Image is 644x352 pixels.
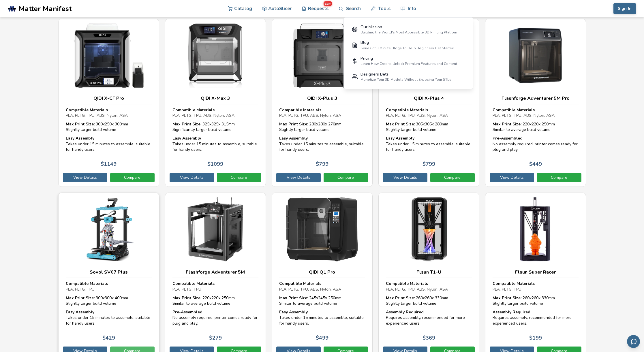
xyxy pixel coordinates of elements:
p: $ 799 [316,161,328,167]
a: View Details [170,173,214,182]
a: View Details [383,173,427,182]
strong: Easy Assembly [279,135,308,141]
div: Takes under 15 minutes to assemble, suitable for handy users. [172,135,258,153]
p: $ 279 [209,335,222,341]
strong: Easy Assembly [279,309,308,315]
p: $ 1099 [207,161,223,167]
strong: Max Print Size: [66,121,95,127]
div: 245 x 245 x 250 mm Similar to average build volume [279,295,365,306]
span: PLA, PETG, TPU [172,287,201,292]
p: $ 199 [529,335,542,341]
div: Requires assembly, recommended for more experienced users. [493,309,579,326]
strong: Max Print Size: [172,295,201,301]
a: Compare [324,173,368,182]
span: Matter Manifest [19,5,72,13]
h3: QIDI Q1 Pro [279,269,365,275]
strong: Max Print Size: [279,121,308,127]
a: Compare [217,173,261,182]
span: PLA, PETG, TPU, ABS, Nylon, ASA [66,113,128,118]
strong: Assembly Required [493,309,530,315]
div: 280 x 280 x 270 mm Slightly larger build volume [279,121,365,133]
strong: Pre-Assembled [493,135,523,141]
strong: Compatible Materials [172,281,215,286]
div: 260 x 260 x 330 mm Slightly larger build volume [386,295,472,306]
span: PLA, PETG, TPU [493,287,521,292]
span: PLA, PETG, TPU, ABS, Nylon, ASA [279,287,341,292]
strong: Max Print Size: [279,295,308,301]
a: QIDI X-Plus 3Compatible MaterialsPLA, PETG, TPU, ABS, Nylon, ASAMax Print Size: 280x280x 270mmSli... [272,19,373,187]
span: PLA, PETG, TPU, ABS, Nylon, ASA [172,113,234,118]
p: $ 1149 [101,161,117,167]
div: Takes under 15 minutes to assemble, suitable for handy users. [279,309,365,326]
a: QIDI X-Plus 4Compatible MaterialsPLA, PETG, TPU, ABS, Nylon, ASAMax Print Size: 305x305x 280mmSli... [378,19,479,187]
strong: Max Print Size: [386,295,415,301]
strong: Assembly Required [386,309,424,315]
strong: Compatible Materials [66,107,108,113]
a: Flashforge Adventurer 5M ProCompatible MaterialsPLA, PETG, TPU, ABS, Nylon, ASAMax Print Size: 22... [485,19,586,187]
span: PLA, PETG, TPU, ABS, Nylon, ASA [386,287,448,292]
strong: Compatible Materials [279,107,321,113]
div: 220 x 220 x 250 mm Similar to average build volume [493,121,579,133]
strong: Easy Assembly [66,309,94,315]
div: Monetize Your 3D Models Without Exposing Your STLs [361,78,451,82]
p: $ 369 [423,335,435,341]
div: No assembly required, printer comes ready for plug and play. [172,309,258,326]
h3: Flsun Super Racer [493,269,579,275]
strong: Compatible Materials [279,281,321,286]
a: View Details [490,173,534,182]
h3: Flashforge Adventurer 5M [172,269,258,275]
a: Designers BetaMonetize Your 3D Models Without Exposing Your STLs [348,69,469,85]
span: PLA, PETG, TPU, ABS, Nylon, ASA [386,113,448,118]
button: Sign In [613,3,636,14]
a: View Details [276,173,321,182]
div: Requires assembly, recommended for more experienced users. [386,309,472,326]
strong: Max Print Size: [172,121,201,127]
div: 300 x 250 x 300 mm Slightly larger build volume [66,121,152,133]
strong: Max Print Size: [493,121,521,127]
button: Send feedback via email [627,335,640,348]
span: PLA, PETG, TPU [66,287,95,292]
div: Takes under 15 minutes to assemble, suitable for handy users. [66,309,152,326]
div: Pricing [361,56,457,61]
strong: Pre-Assembled [172,309,202,315]
div: 325 x 325 x 315 mm Significantly larger build volume [172,121,258,133]
h3: Sovol SV07 Plus [66,269,152,275]
a: Compare [430,173,475,182]
strong: Compatible Materials [493,107,535,113]
a: QIDI X-CF ProCompatible MaterialsPLA, PETG, TPU, ABS, Nylon, ASAMax Print Size: 300x250x 300mmSli... [58,19,159,187]
strong: Easy Assembly [386,135,414,141]
div: 300 x 300 x 400 mm Slightly larger build volume [66,295,152,306]
strong: Compatible Materials [66,281,108,286]
a: View Details [63,173,107,182]
div: Takes under 15 minutes to assemble, suitable for handy users. [66,135,152,153]
div: No assembly required, printer comes ready for plug and play. [493,135,579,153]
strong: Compatible Materials [172,107,215,113]
a: Our MissionBuilding the World's Most Accessible 3D Printing Platform [348,22,469,37]
div: Our Mission [361,25,458,29]
h3: QIDI X-CF Pro [66,95,152,101]
div: Blog [361,40,454,45]
h3: QIDI X-Max 3 [172,95,258,101]
div: Takes under 15 minutes to assemble, suitable for handy users. [386,135,472,153]
strong: Max Print Size: [386,121,415,127]
p: $ 499 [316,335,328,341]
strong: Max Print Size: [493,295,521,301]
span: PLA, PETG, TPU, ABS, Nylon, ASA [493,113,555,118]
p: $ 799 [423,161,435,167]
h3: QIDI X-Plus 4 [386,95,472,101]
p: $ 449 [529,161,542,167]
strong: Compatible Materials [386,281,428,286]
p: $ 429 [102,335,115,341]
strong: Easy Assembly [172,135,201,141]
span: new [324,1,332,6]
div: 220 x 220 x 250 mm Similar to average build volume [172,295,258,306]
a: BlogSeries of 3 Minute Blogs To Help Beginners Get Started [348,37,469,53]
h3: QIDI X-Plus 3 [279,95,365,101]
a: QIDI X-Max 3Compatible MaterialsPLA, PETG, TPU, ABS, Nylon, ASAMax Print Size: 325x325x 315mmSign... [165,19,266,187]
div: Takes under 15 minutes to assemble, suitable for handy users. [279,135,365,153]
div: Learn How Credits Unlock Premium Features and Content [361,62,457,66]
a: PricingLearn How Credits Unlock Premium Features and Content [348,53,469,69]
div: Series of 3 Minute Blogs To Help Beginners Get Started [361,46,454,50]
span: PLA, PETG, TPU, ABS, Nylon, ASA [279,113,341,118]
div: Designers Beta [361,72,451,77]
